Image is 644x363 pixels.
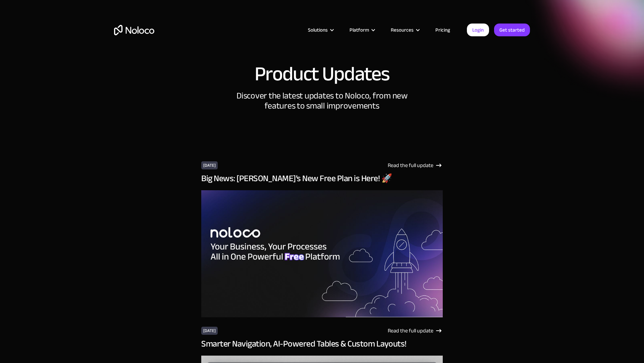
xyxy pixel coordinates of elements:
div: Solutions [308,26,328,34]
h1: Product Updates [255,64,389,84]
a: Get started [494,24,530,36]
h3: Big News: [PERSON_NAME]’s New Free Plan is Here! 🚀 [201,173,443,184]
div: Platform [350,26,369,34]
a: Pricing [427,26,459,34]
div: [DATE] [201,161,218,169]
h3: Smarter Navigation, AI-Powered Tables & Custom Layouts! [201,339,443,349]
div: [DATE] [201,327,218,335]
div: Platform [341,26,382,34]
a: [DATE]Read the full update [201,327,443,335]
div: Solutions [300,26,341,34]
div: Read the full update [388,161,433,169]
a: Login [467,24,489,36]
a: home [114,25,154,35]
h2: Discover the latest updates to Noloco, from new features to small improvements [221,91,423,111]
div: Resources [382,26,427,34]
a: [DATE]Read the full update [201,161,443,169]
div: Read the full update [388,327,433,335]
div: Resources [391,26,414,34]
